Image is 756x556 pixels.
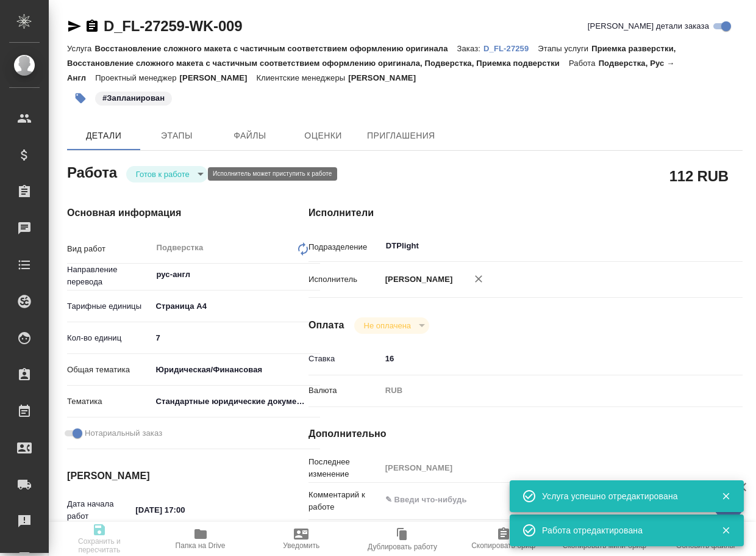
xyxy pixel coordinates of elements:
[131,501,238,519] input: ✎ Введи что-нибудь
[308,318,344,333] h4: Оплата
[85,19,99,34] button: Скопировать ссылку
[308,353,381,365] p: Ставка
[49,522,150,556] button: Сохранить и пересчитать
[56,537,143,554] span: Сохранить и пересчитать
[367,128,435,143] span: Приглашения
[74,128,133,143] span: Детали
[176,541,226,550] span: Папка на Drive
[151,391,320,412] div: Стандартные юридические документы, договоры, уставы
[381,380,707,401] div: RUB
[542,490,703,502] div: Услуга успешно отредактирована
[538,44,591,53] p: Этапы услуги
[713,491,738,502] button: Закрыть
[354,317,429,334] div: Готов к работе
[669,165,729,186] h2: 112 RUB
[348,73,425,82] p: [PERSON_NAME]
[381,459,707,477] input: Пустое поле
[150,522,251,556] button: Папка на Drive
[308,206,743,220] h4: Исполнители
[368,543,437,551] span: Дублировать работу
[471,541,535,550] span: Скопировать бриф
[94,44,457,53] p: Восстановление сложного макета с частичным соответствием оформлению оригинала
[67,206,260,220] h4: Основная информация
[483,44,538,53] p: D_FL-27259
[94,92,173,103] span: Запланирован
[151,359,320,380] div: Юридическая/Финансовая
[381,273,453,286] p: [PERSON_NAME]
[713,525,738,536] button: Закрыть
[67,161,117,182] h2: Работа
[126,166,208,182] div: Готов к работе
[67,300,151,312] p: Тарифные единицы
[308,241,381,253] p: Подразделение
[104,18,242,34] a: D_FL-27259-WK-009
[148,128,206,143] span: Этапы
[67,264,151,288] p: Направление перевода
[294,128,352,143] span: Оценки
[67,364,151,376] p: Общая тематика
[132,169,193,179] button: Готов к работе
[700,245,702,247] button: Open
[381,350,707,367] input: ✎ Введи что-нибудь
[151,296,320,317] div: Страница А4
[151,329,320,347] input: ✎ Введи что-нибудь
[85,427,162,439] span: Нотариальный заказ
[465,265,492,292] button: Удалить исполнителя
[352,522,453,556] button: Дублировать работу
[67,243,151,255] p: Вид работ
[67,85,94,112] button: Добавить тэг
[67,469,260,483] h4: [PERSON_NAME]
[95,73,179,82] p: Проектный менеджер
[221,128,279,143] span: Файлы
[67,332,151,344] p: Кол-во единиц
[308,427,743,441] h4: Дополнительно
[308,489,381,513] p: Комментарий к работе
[67,19,82,34] button: Скопировать ссылку для ЯМессенджера
[67,498,131,522] p: Дата начала работ
[67,44,94,53] p: Услуга
[180,73,257,82] p: [PERSON_NAME]
[251,522,352,556] button: Уведомить
[283,541,319,550] span: Уведомить
[457,44,483,53] p: Заказ:
[360,320,415,331] button: Не оплачена
[483,43,538,53] a: D_FL-27259
[569,59,599,68] p: Работа
[308,273,381,286] p: Исполнитель
[308,385,381,397] p: Валюта
[67,395,151,408] p: Тематика
[257,73,349,82] p: Клиентские менеджеры
[102,92,165,104] p: #Запланирован
[308,456,381,480] p: Последнее изменение
[453,522,554,556] button: Скопировать бриф
[588,20,709,32] span: [PERSON_NAME] детали заказа
[313,273,316,276] button: Open
[542,524,703,536] div: Работа отредактирована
